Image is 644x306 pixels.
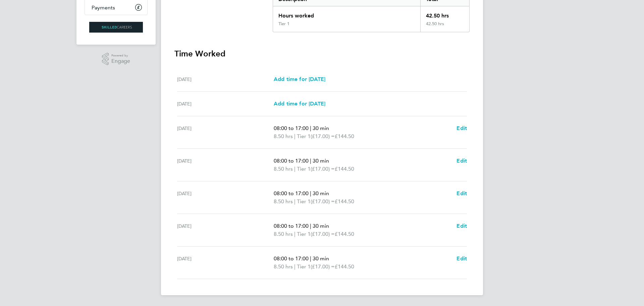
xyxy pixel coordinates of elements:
span: £144.50 [335,166,354,172]
div: [DATE] [177,222,274,238]
img: skilledcareers-logo-retina.png [89,22,143,33]
div: [DATE] [177,189,274,206]
span: 08:00 to 17:00 [274,125,309,131]
span: | [310,190,311,196]
span: 8.50 hrs [274,133,293,139]
span: Edit [457,255,467,262]
span: | [310,158,311,164]
span: 30 min [313,255,329,262]
a: Add time for [DATE] [274,100,325,108]
span: Add time for [DATE] [274,100,325,107]
span: Add time for [DATE] [274,76,325,82]
h3: Time Worked [174,48,470,59]
a: Edit [457,189,467,198]
span: | [310,125,311,131]
span: Tier 1 [297,132,311,140]
span: Payments [92,4,115,11]
span: (£17.00) = [311,133,335,139]
span: (£17.00) = [311,166,335,172]
span: | [294,133,296,139]
a: Edit [457,255,467,263]
span: | [310,223,311,229]
a: Powered byEngage [102,53,130,65]
span: (£17.00) = [311,231,335,237]
span: 30 min [313,158,329,164]
div: Tier 1 [278,21,289,27]
span: (£17.00) = [311,263,335,270]
span: Tier 1 [297,198,311,206]
a: Go to home page [85,22,148,33]
span: 8.50 hrs [274,263,293,270]
span: Engage [111,58,130,64]
span: 08:00 to 17:00 [274,158,309,164]
span: Edit [457,158,467,164]
div: Hours worked [273,6,420,21]
span: | [294,198,296,205]
div: [DATE] [177,124,274,140]
a: Edit [457,157,467,165]
span: Powered by [111,53,130,58]
span: £144.50 [335,198,354,205]
span: 8.50 hrs [274,198,293,205]
span: 08:00 to 17:00 [274,190,309,196]
span: Tier 1 [297,230,311,238]
span: (£17.00) = [311,198,335,205]
div: [DATE] [177,157,274,173]
span: £144.50 [335,231,354,237]
a: Edit [457,124,467,132]
div: 42.50 hrs [420,6,469,21]
span: 30 min [313,223,329,229]
span: | [294,263,296,270]
span: 8.50 hrs [274,166,293,172]
span: Edit [457,125,467,131]
span: 08:00 to 17:00 [274,255,309,262]
span: | [310,255,311,262]
span: | [294,231,296,237]
span: £144.50 [335,263,354,270]
span: 8.50 hrs [274,231,293,237]
span: 30 min [313,125,329,131]
span: 30 min [313,190,329,196]
span: 08:00 to 17:00 [274,223,309,229]
div: 42.50 hrs [420,21,469,32]
div: [DATE] [177,75,274,83]
span: Tier 1 [297,165,311,173]
div: [DATE] [177,100,274,108]
span: £144.50 [335,133,354,139]
a: Edit [457,222,467,230]
span: | [294,166,296,172]
span: Tier 1 [297,263,311,271]
span: Edit [457,223,467,229]
div: [DATE] [177,255,274,271]
a: Add time for [DATE] [274,75,325,83]
span: Edit [457,190,467,196]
